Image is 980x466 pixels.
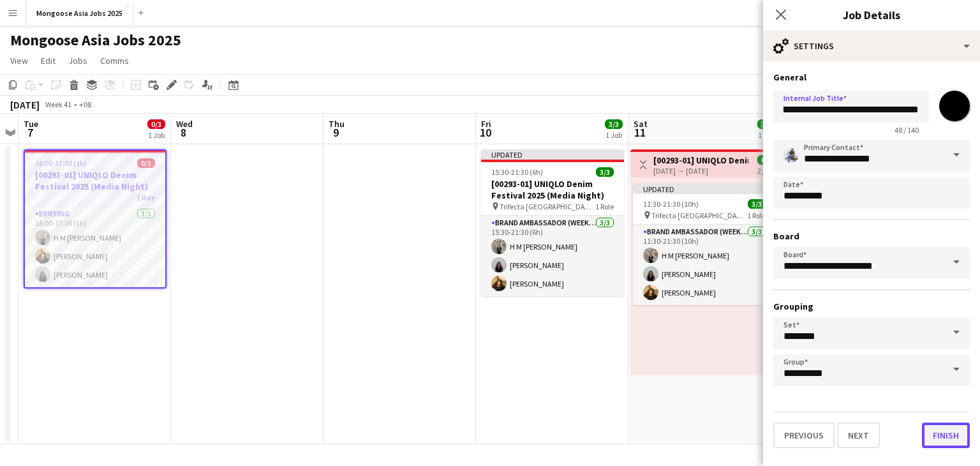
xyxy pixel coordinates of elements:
app-job-card: 16:00-17:00 (1h)0/3[00293-01] UNIQLO Denim Festival 2025 (Media Night)1 RoleBriefing3/316:00-17:0... [24,149,167,289]
span: 8 [174,125,193,140]
h3: [00293-01] UNIQLO Denim Festival 2025 (Media Night) [481,178,624,201]
h3: [00293-01] UNIQLO Denim Festival 2025 (Media Night) [25,169,165,192]
span: Comms [100,55,129,66]
span: Tue [24,118,38,130]
span: Sat [634,118,648,130]
span: Edit [41,55,56,66]
app-card-role: Brand Ambassador (weekday)3/315:30-21:30 (6h)H M [PERSON_NAME][PERSON_NAME][PERSON_NAME] [481,216,624,296]
div: 1 Job [605,130,622,140]
span: Trifecta [GEOGRAPHIC_DATA] [500,202,595,211]
span: Jobs [68,55,87,66]
div: 1 Job [148,130,165,140]
button: Previous [773,423,835,448]
div: 1 Job [758,130,775,140]
span: 11:30-21:30 (10h) [643,199,699,209]
button: Mongoose Asia Jobs 2025 [26,1,133,26]
button: Finish [922,423,970,448]
h3: [00293-01] UNIQLO Denim Festival 2025 [653,154,748,166]
span: 6/6 [757,155,775,165]
span: 15:30-21:30 (6h) [491,167,543,177]
app-job-card: Updated15:30-21:30 (6h)3/3[00293-01] UNIQLO Denim Festival 2025 (Media Night) Trifecta [GEOGRAPHI... [481,149,624,296]
span: 48 / 140 [884,125,929,135]
span: 0/3 [147,119,165,129]
app-card-role: Brand Ambassador (weekend)3/311:30-21:30 (10h)H M [PERSON_NAME][PERSON_NAME][PERSON_NAME] [633,225,776,305]
div: +08 [79,100,91,109]
a: Edit [36,52,61,69]
span: 0/3 [137,158,155,168]
span: Wed [176,118,193,130]
div: [DATE] → [DATE] [653,166,748,176]
span: 16:00-17:00 (1h) [35,158,87,168]
span: 1 Role [137,193,155,202]
app-job-card: Updated11:30-21:30 (10h)3/3 Trifecta [GEOGRAPHIC_DATA]1 RoleBrand Ambassador (weekend)3/311:30-21... [633,184,776,305]
span: 1 Role [747,211,766,220]
span: 7 [22,125,38,140]
span: 11 [632,125,648,140]
a: Comms [95,52,134,69]
a: View [5,52,33,69]
span: Fri [481,118,491,130]
span: 9 [327,125,345,140]
div: 2 jobs [757,165,775,176]
h1: Mongoose Asia Jobs 2025 [10,31,181,50]
button: Next [837,423,880,448]
span: View [10,55,28,66]
span: Week 41 [42,100,74,109]
span: 10 [479,125,491,140]
h3: Job Details [763,6,980,23]
h3: General [773,71,970,83]
div: Updated [633,184,776,194]
span: Thu [329,118,345,130]
div: Updated [481,149,624,160]
span: 3/3 [596,167,614,177]
div: [DATE] [10,98,40,111]
a: Jobs [63,52,93,69]
span: Trifecta [GEOGRAPHIC_DATA] [651,211,747,220]
span: 3/3 [748,199,766,209]
span: 3/3 [757,119,775,129]
div: Settings [763,31,980,61]
span: 3/3 [605,119,623,129]
h3: Board [773,230,970,242]
app-card-role: Briefing3/316:00-17:00 (1h)H M [PERSON_NAME][PERSON_NAME][PERSON_NAME] [25,207,165,287]
h3: Grouping [773,301,970,312]
span: 1 Role [595,202,614,211]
